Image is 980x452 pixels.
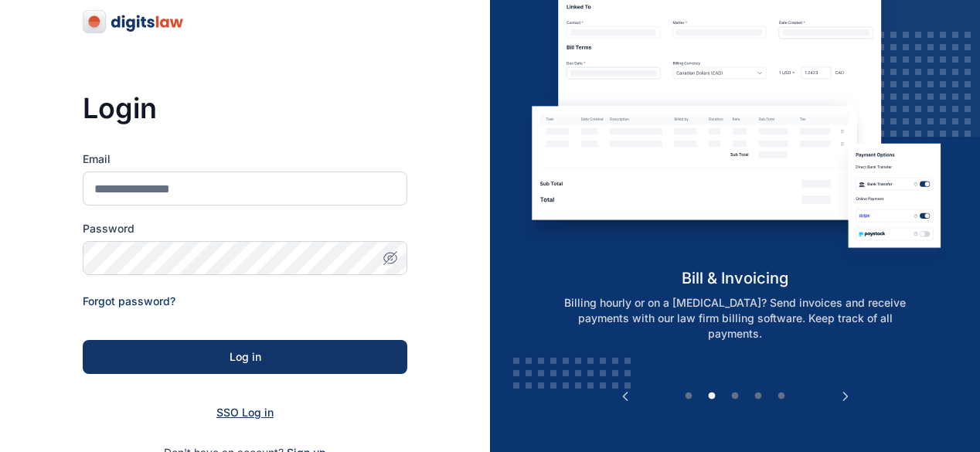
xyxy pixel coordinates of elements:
[537,295,933,342] p: Billing hourly or on a [MEDICAL_DATA]? Send invoices and receive payments with our law firm billi...
[704,389,720,404] button: 2
[83,93,407,124] h3: Login
[83,340,407,374] button: Log in
[774,389,789,404] button: 5
[618,389,633,404] button: Previous
[83,221,407,236] label: Password
[216,406,274,419] a: SSO Log in
[727,389,743,404] button: 3
[681,389,696,404] button: 1
[521,267,950,289] h5: bill & invoicing
[83,294,175,308] a: Forgot password?
[83,151,407,167] label: Email
[83,9,185,34] img: digitslaw-logo
[838,389,853,404] button: Next
[750,389,766,404] button: 4
[107,349,383,365] div: Log in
